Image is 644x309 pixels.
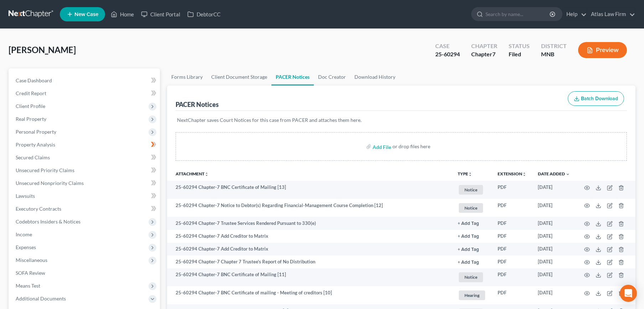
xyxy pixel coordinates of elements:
td: [DATE] [532,268,576,287]
span: Secured Claims [16,154,50,160]
td: PDF [492,181,532,199]
span: Case Dashboard [16,77,52,83]
button: + Add Tag [458,247,479,252]
a: Notice [458,202,486,214]
div: MNB [541,50,567,58]
a: Credit Report [10,87,160,100]
a: Client Portal [137,8,184,21]
i: unfold_more [468,172,472,176]
a: Notice [458,271,486,283]
a: Property Analysis [10,138,160,151]
td: PDF [492,230,532,243]
td: [DATE] [532,217,576,230]
a: Atlas Law Firm [587,8,635,21]
td: PDF [492,286,532,304]
span: Unsecured Priority Claims [16,167,74,173]
td: PDF [492,268,532,287]
td: [DATE] [532,286,576,304]
a: Forms Library [167,68,207,86]
div: PACER Notices [176,100,219,109]
p: NextChapter saves Court Notices for this case from PACER and attaches them here. [177,117,625,124]
i: unfold_more [522,172,526,176]
a: Unsecured Priority Claims [10,164,160,177]
a: + Add Tag [458,220,486,227]
i: expand_more [566,172,570,176]
a: + Add Tag [458,233,486,240]
div: Case [435,42,460,50]
a: Download History [350,68,400,86]
span: Unsecured Nonpriority Claims [16,180,84,186]
span: SOFA Review [16,270,45,276]
td: [DATE] [532,181,576,199]
a: Notice [458,184,486,196]
td: 25-60294 Chapter-7 Add Creditor to Matrix [167,243,452,256]
td: [DATE] [532,230,576,243]
a: + Add Tag [458,258,486,265]
div: Chapter [471,42,497,50]
td: 25-60294 Chapter-7 BNC Certificate of Mailing [13] [167,181,452,199]
span: Codebtors Insiders & Notices [16,218,80,225]
a: DebtorCC [184,8,224,21]
a: Help [563,8,587,21]
span: Client Profile [16,103,45,109]
a: Doc Creator [314,68,350,86]
div: Status [509,42,530,50]
span: Expenses [16,244,36,250]
span: Notice [459,272,483,282]
div: Open Intercom Messenger [620,285,637,302]
i: unfold_more [204,172,209,176]
span: Property Analysis [16,141,55,148]
span: Miscellaneous [16,257,47,263]
input: Search by name... [485,7,551,21]
a: Extensionunfold_more [498,171,526,176]
span: 7 [492,51,495,57]
td: 25-60294 Chapter-7 BNC Certificate of mailing - Meeting of creditors [10] [167,286,452,304]
span: Income [16,231,32,237]
span: Executory Contracts [16,206,61,212]
td: 25-60294 Chapter-7 Chapter 7 Trustee's Report of No Distribution [167,256,452,268]
button: + Add Tag [458,221,479,226]
span: [PERSON_NAME] [9,45,76,55]
a: Secured Claims [10,151,160,164]
span: Personal Property [16,129,56,135]
td: PDF [492,199,532,217]
div: or drop files here [393,143,430,150]
td: 25-60294 Chapter-7 BNC Certificate of Mailing [11] [167,268,452,287]
a: Executory Contracts [10,202,160,215]
span: New Case [74,12,98,17]
span: Lawsuits [16,193,35,199]
button: Batch Download [568,91,624,106]
td: 25-60294 Chapter-7 Add Creditor to Matrix [167,230,452,243]
div: Filed [509,50,530,58]
a: PACER Notices [271,68,314,86]
a: Case Dashboard [10,74,160,87]
span: Hearing [459,290,485,300]
td: [DATE] [532,256,576,268]
span: Notice [459,185,483,195]
button: + Add Tag [458,234,479,239]
button: Preview [578,42,627,58]
a: Unsecured Nonpriority Claims [10,177,160,190]
span: Notice [459,203,483,213]
span: Real Property [16,116,46,122]
span: Credit Report [16,90,46,96]
button: TYPEunfold_more [458,172,472,176]
a: Hearing [458,289,486,301]
td: PDF [492,243,532,256]
a: SOFA Review [10,267,160,279]
td: [DATE] [532,199,576,217]
td: 25-60294 Chapter-7 Trustee Services Rendered Pursuant to 330(e) [167,217,452,230]
a: Attachmentunfold_more [176,171,209,176]
button: + Add Tag [458,260,479,265]
a: Date Added expand_more [538,171,570,176]
div: Chapter [471,50,497,58]
td: PDF [492,256,532,268]
td: [DATE] [532,243,576,256]
a: Lawsuits [10,190,160,202]
span: Batch Download [581,96,618,102]
a: Client Document Storage [207,68,271,86]
span: Additional Documents [16,295,66,302]
a: + Add Tag [458,246,486,252]
td: PDF [492,217,532,230]
div: 25-60294 [435,50,460,58]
